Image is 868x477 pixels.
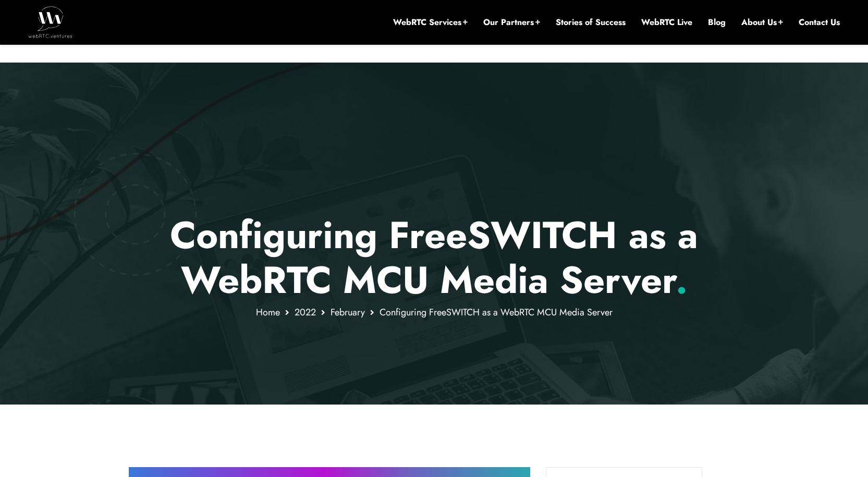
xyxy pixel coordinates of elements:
img: WebRTC.ventures [28,6,72,38]
span: . [676,253,688,307]
a: Home [256,305,280,319]
a: Blog [708,17,726,28]
a: Stories of Success [556,17,626,28]
h1: Configuring FreeSWITCH as a WebRTC MCU Media Server [129,213,739,303]
a: About Us [741,17,783,28]
span: Configuring FreeSWITCH as a WebRTC MCU Media Server [380,305,613,319]
a: 2022 [295,305,316,319]
a: Contact Us [799,17,840,28]
a: WebRTC Live [641,17,692,28]
a: February [331,305,365,319]
a: WebRTC Services [393,17,468,28]
a: Our Partners [483,17,540,28]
